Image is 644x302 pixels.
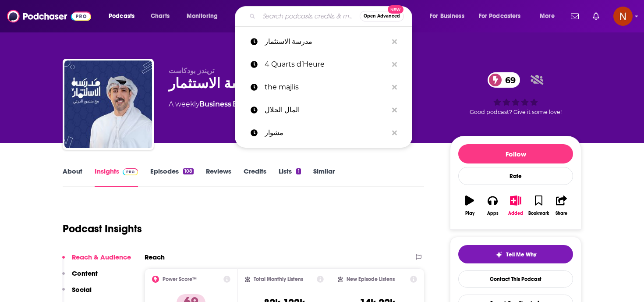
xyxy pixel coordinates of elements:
div: Search podcasts, credits, & more... [243,6,421,26]
span: More [540,10,555,22]
span: , [231,100,233,108]
h2: Reach [145,253,165,261]
button: Apps [481,190,504,221]
div: 108 [183,168,194,174]
span: Logged in as AdelNBM [613,7,633,26]
a: 4 Quarts d’Heure [235,53,412,76]
h2: Power Score™ [163,276,197,282]
a: InsightsPodchaser Pro [95,167,138,187]
a: Lists1 [279,167,301,187]
div: A weekly podcast [169,99,357,110]
span: Monitoring [187,10,218,22]
p: 4 Quarts d’Heure [265,53,388,76]
a: Episodes108 [150,167,194,187]
a: Similar [313,167,335,187]
a: Credits [244,167,266,187]
h2: Total Monthly Listens [254,276,303,282]
div: Apps [487,211,499,216]
div: 69Good podcast? Give it some love! [450,67,581,121]
h2: New Episode Listens [347,276,395,282]
span: For Business [430,10,464,22]
div: Play [465,211,474,216]
img: User Profile [613,7,633,26]
a: مدرسة الاستثمار [235,30,412,53]
button: Content [62,269,98,285]
button: Social [62,285,92,302]
button: open menu [103,9,146,23]
p: the majlis [265,76,388,99]
button: open menu [180,9,229,23]
button: tell me why sparkleTell Me Why [458,245,573,263]
h1: Podcast Insights [63,222,142,235]
img: Podchaser Pro [123,168,138,175]
button: Follow [458,144,573,163]
p: Content [72,269,98,277]
button: Bookmark [527,190,550,221]
div: 1 [296,168,301,174]
a: Reviews [206,167,231,187]
p: مدرسة الاستثمار [265,30,388,53]
div: Share [556,211,567,216]
span: تريندز بودكاست [169,67,214,75]
div: Rate [458,167,573,185]
button: Share [550,190,573,221]
img: Podchaser - Follow, Share and Rate Podcasts [7,8,91,25]
a: Charts [145,9,175,23]
input: Search podcasts, credits, & more... [259,9,360,23]
span: Good podcast? Give it some love! [470,109,562,115]
img: tell me why sparkle [495,251,502,258]
a: Show notifications dropdown [589,9,603,24]
a: About [63,167,82,187]
span: Charts [151,10,170,22]
a: Contact This Podcast [458,270,573,288]
p: مشوار [265,121,388,144]
a: Show notifications dropdown [567,9,582,24]
a: 69 [488,72,520,88]
button: Play [458,190,481,221]
button: open menu [473,9,534,23]
a: المال الحلال [235,99,412,121]
button: Added [504,190,527,221]
button: Reach & Audience [62,253,131,269]
button: open menu [534,9,566,23]
a: مشوار [235,121,412,144]
span: New [388,5,403,14]
div: Added [508,211,523,216]
button: Open AdvancedNew [360,11,404,21]
div: Bookmark [528,211,549,216]
p: Reach & Audience [72,253,131,261]
button: open menu [424,9,475,23]
p: المال الحلال [265,99,388,121]
img: مدرسة الاستثمار [64,60,152,148]
span: Open Advanced [364,14,400,18]
a: the majlis [235,76,412,99]
p: Social [72,285,92,294]
a: Entrepreneur [233,100,282,108]
span: Tell Me Why [506,251,536,258]
span: 69 [496,72,520,88]
button: Show profile menu [613,7,633,26]
span: For Podcasters [479,10,521,22]
span: Podcasts [109,10,134,22]
a: Business [199,100,231,108]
